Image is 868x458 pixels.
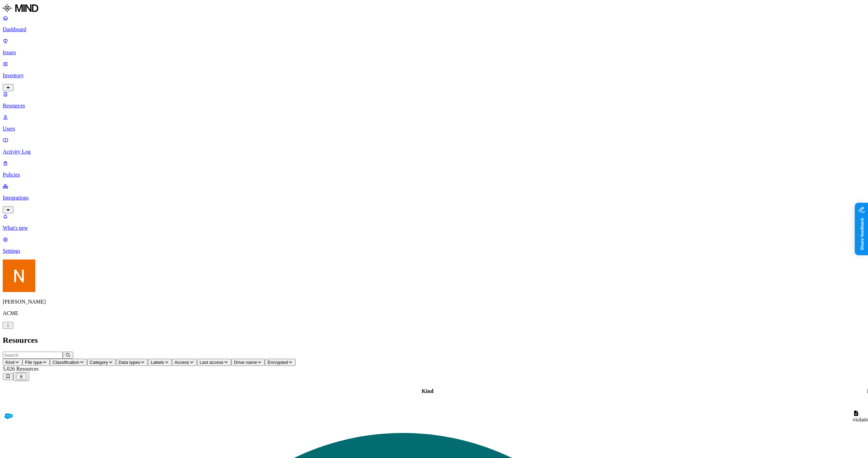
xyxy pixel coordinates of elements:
a: Issues [3,38,865,56]
span: Access [175,360,189,365]
a: Inventory [3,61,865,90]
span: Last access [200,360,223,365]
span: Kind [5,360,15,365]
p: Activity Log [3,149,865,155]
h2: Resources [3,336,865,345]
img: Nitai Mishary [3,259,35,292]
a: Policies [3,160,865,178]
a: MIND [3,3,865,15]
span: Encrypted [268,360,288,365]
span: File type [25,360,42,365]
a: What's new [3,213,865,231]
span: Drive name [234,360,257,365]
a: Dashboard [3,15,865,33]
img: MIND [3,3,38,14]
p: Dashboard [3,26,865,33]
span: Data types [119,360,140,365]
a: Integrations [3,183,865,212]
span: Classification [53,360,79,365]
p: Issues [3,49,865,56]
p: Users [3,126,865,132]
p: What's new [3,225,865,231]
a: Users [3,114,865,132]
p: Settings [3,248,865,254]
div: Kind [4,388,851,394]
input: Search [3,352,63,359]
a: Settings [3,236,865,254]
p: ACME [3,310,865,316]
p: Integrations [3,195,865,201]
a: Resources [3,91,865,109]
span: Category [90,360,108,365]
span: Labels [151,360,164,365]
a: Activity Log [3,137,865,155]
span: 5,026 Resources [3,366,39,372]
p: Inventory [3,72,865,79]
img: salesforce.svg [4,411,13,421]
p: Resources [3,103,865,109]
p: Policies [3,172,865,178]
